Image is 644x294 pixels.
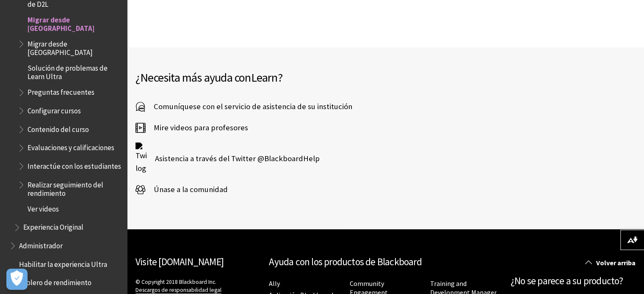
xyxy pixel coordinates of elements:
span: Únase a la comunidad [145,183,228,196]
span: Mire videos para profesores [145,121,248,134]
span: Habilitar la experiencia Ultra [19,257,107,269]
a: Únase a la comunidad [135,183,228,196]
span: Interactúe con los estudiantes [28,159,121,170]
a: Volver arriba [579,255,644,271]
a: Descargos de responsabilidad legal [135,286,221,294]
a: Mire videos para profesores [135,121,248,134]
span: Configurar cursos [28,104,81,115]
span: Contenido del curso [28,122,89,134]
a: Twitter logo Asistencia a través del Twitter @BlackboardHelp [135,143,320,175]
span: Tablero de rendimiento [19,276,91,287]
span: Comuníquese con el servicio de asistencia de su institución [145,100,352,113]
a: Visite [DOMAIN_NAME] [135,256,224,268]
span: Preguntas frecuentes [28,85,94,97]
span: Migrar desde [GEOGRAPHIC_DATA] [28,13,121,33]
span: Experiencia Original [23,220,83,232]
span: Realizar seguimiento del rendimiento [28,178,121,198]
button: Abrir preferencias [6,269,28,290]
h2: ¿No se parece a su producto? [511,274,636,289]
span: Solución de problemas de Learn Ultra [28,61,121,81]
span: Learn [251,70,278,85]
span: Migrar desde [GEOGRAPHIC_DATA] [28,37,121,57]
h2: Ayuda con los productos de Blackboard [269,255,502,269]
span: Evaluaciones y calificaciones [28,141,114,152]
span: Administrador [19,239,63,250]
span: Asistencia a través del Twitter @BlackboardHelp [146,152,320,165]
h2: ¿Necesita más ayuda con ? [135,69,386,86]
a: Ally [269,279,280,288]
span: Ver videos [28,202,59,213]
img: Twitter logo [135,143,146,175]
a: Comuníquese con el servicio de asistencia de su institución [135,100,352,113]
